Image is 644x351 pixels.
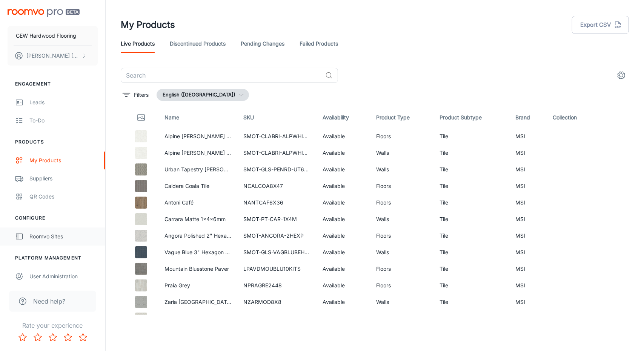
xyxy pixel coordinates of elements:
td: Floors [370,194,434,211]
p: Vague Blue 3" Hexagon Mosaic Tile [164,248,231,256]
th: Collection [547,107,601,128]
div: User Administration [29,272,98,281]
td: Walls [370,310,434,327]
td: Floors [370,178,434,194]
img: Roomvo PRO Beta [8,9,80,17]
td: Available [317,310,370,327]
p: Carrara Matte 1x4x6mm [164,215,231,223]
button: Rate 4 star [60,330,75,345]
div: My Products [29,156,98,165]
p: Antoni Café [164,198,231,207]
p: GEW Hardwood Flooring [16,32,76,40]
td: Available [317,294,370,310]
td: Tile [434,277,510,294]
td: MSI [509,277,547,294]
td: LPAVDMOUBLU10KITS [238,261,317,277]
button: Rate 1 star [15,330,30,345]
td: NZARELO8X8 [238,310,317,327]
td: MSI [509,145,547,161]
td: MSI [509,244,547,261]
button: Rate 5 star [75,330,91,345]
td: Walls [370,145,434,161]
svg: Thumbnail [137,113,146,122]
p: [PERSON_NAME] [PERSON_NAME] [26,52,80,60]
a: Live Products [121,35,155,53]
button: settings [614,68,629,83]
td: SMOT-PT-CAR-1X4M [238,211,317,227]
td: Tile [434,211,510,227]
td: Available [317,145,370,161]
td: Tile [434,227,510,244]
p: Mountain Bluestone Paver [164,265,231,273]
td: SMOT-ANGORA-2HEXP [238,227,317,244]
td: MSI [509,178,547,194]
td: MSI [509,227,547,244]
td: MSI [509,310,547,327]
td: Floors [370,128,434,145]
td: MSI [509,128,547,145]
td: Available [317,227,370,244]
td: Tile [434,178,510,194]
div: Leads [29,98,98,107]
td: NZARMOD8X8 [238,294,317,310]
p: Rate your experience [6,321,99,330]
button: Rate 2 star [30,330,45,345]
td: NCALCOA8X47 [238,178,317,194]
th: Name [158,107,237,128]
td: Tile [434,261,510,277]
td: Walls [370,294,434,310]
td: Floors [370,261,434,277]
td: Tile [434,194,510,211]
td: Available [317,178,370,194]
td: Tile [434,161,510,178]
td: NPRAGRE2448 [238,277,317,294]
td: Available [317,128,370,145]
td: Tile [434,145,510,161]
td: Available [317,194,370,211]
td: Walls [370,211,434,227]
button: filter [121,89,151,101]
td: SMOT-GLS-VAGBLUBEHEX8MM [238,244,317,261]
td: SMOT-CLABRI-ALPWHI2.25X7.5 [238,128,317,145]
p: [PERSON_NAME] [164,314,231,323]
td: Available [317,277,370,294]
td: Floors [370,277,434,294]
p: Urban Tapestry [PERSON_NAME] Round 6mm [164,165,231,174]
div: Roomvo Sites [29,232,98,241]
span: Need help? [33,297,65,306]
td: Floors [370,227,434,244]
th: Product Subtype [434,107,510,128]
a: Failed Products [300,35,338,53]
p: Angora Polished 2" Hexagon Mosaic Tile [164,232,231,240]
a: Discontinued Products [170,35,226,53]
button: English ([GEOGRAPHIC_DATA]) [157,89,249,101]
td: MSI [509,161,547,178]
th: Product Type [370,107,434,128]
td: Walls [370,161,434,178]
td: MSI [509,261,547,277]
td: Available [317,261,370,277]
td: Available [317,244,370,261]
div: To-do [29,116,98,125]
td: Tile [434,310,510,327]
td: NANTCAF6X36 [238,194,317,211]
td: MSI [509,211,547,227]
td: MSI [509,194,547,211]
td: Tile [434,244,510,261]
th: SKU [238,107,317,128]
input: Search [121,68,322,83]
p: Caldera Coala Tile [164,182,231,190]
td: Available [317,211,370,227]
p: Alpine [PERSON_NAME] Brick 2.25x7.5 [164,132,231,140]
td: Tile [434,128,510,145]
button: GEW Hardwood Flooring [8,26,98,46]
a: Pending Changes [241,35,284,53]
h1: My Products [121,18,175,32]
td: SMOT-CLABRI-ALPWHI2.25X7.5 [238,145,317,161]
button: Rate 3 star [45,330,60,345]
td: Available [317,161,370,178]
p: Alpine [PERSON_NAME] Brick 2.25x7.5 [164,149,231,157]
td: Tile [434,294,510,310]
p: Praia Grey [164,281,231,290]
td: SMOT-GLS-PENRD-UT6MM [238,161,317,178]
